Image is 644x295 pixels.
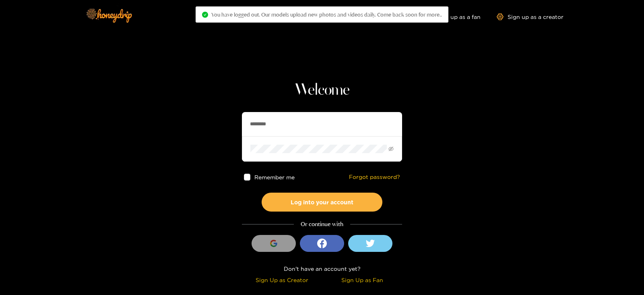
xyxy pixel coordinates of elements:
div: Or continue with [242,220,402,229]
span: Remember me [255,174,295,180]
span: eye-invisible [388,146,394,152]
span: You have logged out. Our models upload new photos and videos daily. Come back soon for more.. [211,11,442,18]
a: Forgot password? [349,174,400,181]
a: Sign up as a fan [425,13,481,20]
div: Sign Up as Fan [324,275,400,285]
div: Sign Up as Creator [244,275,320,285]
span: check-circle [202,12,208,18]
button: Log into your account [262,193,382,212]
h1: Welcome [242,81,402,100]
a: Sign up as a creator [497,13,563,20]
div: Don't have an account yet? [242,264,402,273]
